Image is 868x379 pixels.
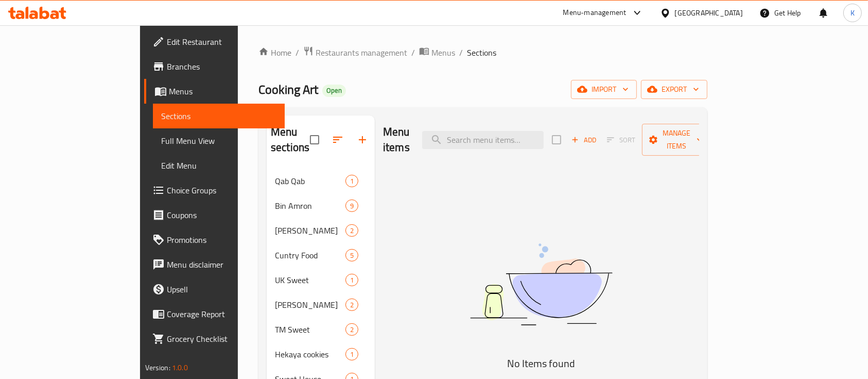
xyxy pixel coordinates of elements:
div: items [345,348,358,360]
a: Menus [419,46,455,59]
li: / [459,46,463,59]
span: Manage items [650,127,703,153]
a: Edit Restaurant [144,29,285,54]
div: items [345,299,358,311]
span: Version: [145,361,170,374]
span: 1 [346,176,358,186]
span: Coupons [167,209,277,221]
span: 1.0.0 [172,361,188,374]
span: Add item [567,132,600,148]
div: Qab Qab1 [267,169,375,193]
span: Branches [167,60,277,73]
span: 2 [346,226,358,236]
span: 1 [346,275,358,285]
div: [GEOGRAPHIC_DATA] [675,7,743,19]
li: / [411,46,415,59]
span: Bin Amron [275,200,345,212]
span: Qab Qab [275,175,345,187]
a: Full Menu View [153,128,285,153]
button: Add [567,132,600,148]
span: Upsell [167,283,277,295]
span: Open [322,86,346,95]
div: items [345,274,358,286]
span: 1 [346,350,358,359]
div: items [345,323,358,336]
div: Cuntry Food5 [267,243,375,268]
a: Edit Menu [153,153,285,178]
span: [PERSON_NAME] [275,224,345,237]
span: Select all sections [304,129,325,151]
span: Grocery Checklist [167,333,277,345]
span: Menus [169,85,277,97]
span: Choice Groups [167,184,277,196]
a: Choice Groups [144,178,285,203]
a: Menu disclaimer [144,252,285,277]
span: Edit Restaurant [167,36,277,48]
span: Promotions [167,234,277,246]
h2: Menu items [383,124,410,155]
span: Menu disclaimer [167,258,277,271]
div: [PERSON_NAME]2 [267,218,375,243]
a: Upsell [144,277,285,302]
div: items [345,175,358,187]
div: Menu-management [563,7,627,19]
span: UK Sweet [275,274,345,286]
span: Sections [467,46,496,59]
div: Hekaya cookies1 [267,342,375,367]
span: 2 [346,300,358,310]
div: UK Sweet1 [267,268,375,292]
button: Add section [350,127,375,152]
div: TM Sweet2 [267,317,375,342]
span: Edit Menu [161,159,277,172]
span: TM Sweet [275,323,345,336]
span: Full Menu View [161,135,277,147]
span: import [579,83,629,96]
span: Sections [161,110,277,122]
button: import [571,80,637,99]
a: Branches [144,54,285,79]
a: Coupons [144,203,285,227]
button: Manage items [642,124,711,156]
h5: No Items found [412,355,670,372]
span: Hekaya cookies [275,348,345,360]
span: Menus [431,46,455,59]
div: GRETA [275,299,345,311]
span: export [649,83,699,96]
div: items [345,200,358,212]
li: / [296,46,299,59]
button: export [641,80,707,99]
span: 9 [346,201,358,211]
input: search [422,131,544,149]
div: [PERSON_NAME]2 [267,292,375,317]
img: dish.svg [412,216,670,353]
div: items [345,224,358,237]
span: Coverage Report [167,308,277,320]
a: Promotions [144,227,285,252]
a: Grocery Checklist [144,326,285,351]
div: Bin Amron9 [267,193,375,218]
a: Sections [153,104,285,128]
span: Cuntry Food [275,249,345,261]
span: Sort items [600,132,642,148]
span: Add [570,134,598,146]
div: items [345,249,358,261]
a: Menus [144,79,285,104]
a: Coverage Report [144,302,285,326]
span: 2 [346,325,358,335]
span: Sort sections [325,127,350,152]
span: Restaurants management [316,46,407,59]
a: Restaurants management [303,46,407,59]
span: 5 [346,251,358,260]
h2: Menu sections [271,124,310,155]
span: K [850,7,855,19]
span: Cooking Art [258,78,318,101]
nav: breadcrumb [258,46,707,59]
div: Juliet Bakery [275,224,345,237]
div: Open [322,85,346,97]
span: [PERSON_NAME] [275,299,345,311]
